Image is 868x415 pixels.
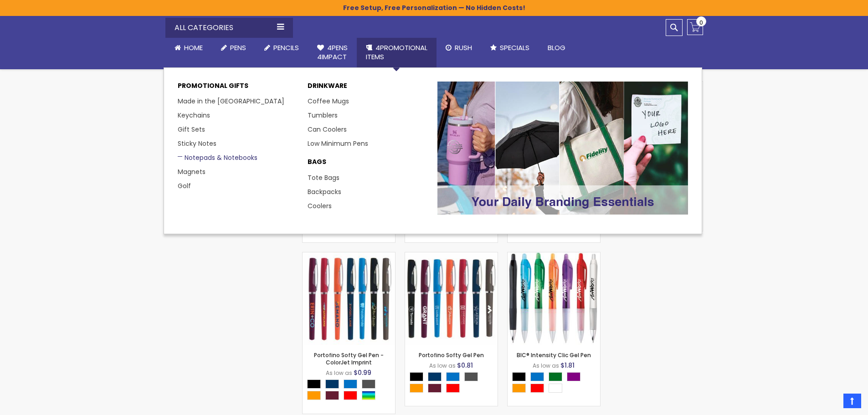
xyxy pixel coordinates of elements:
span: Pencils [273,43,299,52]
a: Magnets [178,167,205,176]
a: Pencils [255,38,308,58]
div: Select A Color [512,372,600,395]
img: BIC® Intensity Clic Gel Pen [508,252,600,345]
a: Portofino Softy Gel Pen [419,351,484,359]
span: Specials [500,43,529,52]
div: Orange [307,391,321,400]
div: Orange [410,384,423,393]
div: Dark Red [428,384,442,393]
a: Tumblers [308,111,338,120]
div: Black [307,379,321,389]
div: Select A Color [410,372,498,395]
a: Can Coolers [308,125,347,134]
a: Made in the [GEOGRAPHIC_DATA] [178,97,284,106]
a: Coolers [308,201,332,210]
span: 0 [699,18,703,27]
a: Rush [437,38,481,58]
span: Pens [230,43,246,52]
a: Golf [178,181,191,190]
span: Blog [548,43,565,52]
a: Tote Bags [308,173,339,182]
div: Navy Blue [325,379,339,389]
div: Dark Red [325,391,339,400]
div: Blue Light [530,372,544,381]
div: Green [549,372,562,381]
a: Backpacks [308,187,341,196]
img: Promotional-Pens [437,82,688,215]
div: Black [410,372,423,381]
a: 0 [687,19,703,35]
a: BIC® Intensity Clic Gel Pen [508,252,600,260]
a: Notepads & Notebooks [178,153,257,162]
span: 4PROMOTIONAL ITEMS [366,43,427,61]
div: Select A Color [307,379,395,402]
span: $1.81 [560,361,575,370]
span: 4Pens 4impact [317,43,348,61]
span: As low as [533,362,559,369]
a: Gift Sets [178,125,205,134]
a: BIC® Intensity Clic Gel Pen [517,351,591,359]
a: Sticky Notes [178,139,216,148]
a: Blog [539,38,575,58]
div: Assorted [362,391,375,400]
a: 4Pens4impact [308,38,357,67]
a: Coffee Mugs [308,97,349,106]
a: DRINKWARE [308,82,428,95]
div: Blue Light [446,372,460,381]
a: Portofino Softy Gel Pen - ColorJet Imprint [314,351,384,366]
div: Purple [567,372,580,381]
span: $0.99 [354,368,371,377]
span: $0.81 [457,361,473,370]
div: Red [446,384,460,393]
span: Rush [455,43,472,52]
img: Portofino Softy Gel Pen - ColorJet Imprint [303,252,395,345]
a: Portofino Softy Gel Pen [405,252,498,260]
a: Portofino Softy Gel Pen - ColorJet Imprint [303,252,395,260]
div: Red [530,384,544,393]
div: Black [512,372,526,381]
a: Low Minimum Pens [308,139,368,148]
div: Gunmetal [362,379,375,389]
p: Promotional Gifts [178,82,298,95]
a: 4PROMOTIONALITEMS [357,38,437,67]
div: Gunmetal [464,372,478,381]
span: Home [184,43,203,52]
a: BAGS [308,158,428,171]
img: Portofino Softy Gel Pen [405,252,498,345]
div: White [549,384,562,393]
a: Home [165,38,212,58]
div: All Categories [165,18,293,38]
div: Blue Light [344,379,357,389]
div: Navy Blue [428,372,442,381]
a: Pens [212,38,255,58]
div: Red [344,391,357,400]
span: As low as [326,369,352,377]
a: Specials [481,38,539,58]
a: Keychains [178,111,210,120]
iframe: Google Customer Reviews [793,390,868,415]
div: Orange [512,384,526,393]
span: As low as [429,362,456,369]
